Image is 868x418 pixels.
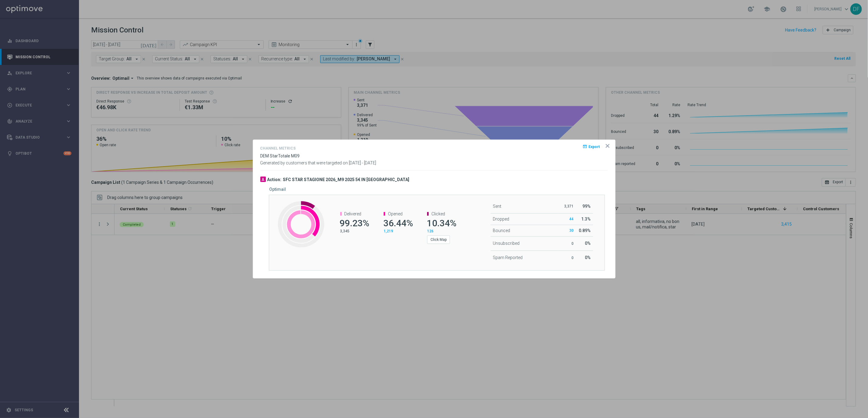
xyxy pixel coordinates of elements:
[493,217,509,221] span: Dropped
[561,255,574,260] p: 0
[583,144,588,149] i: open_in_browser
[260,177,266,182] div: A
[427,218,456,228] span: 10.34%
[427,229,434,233] span: 126
[283,177,410,182] h3: SFC STAR STAGIONE 2026_M9 2025 5€ IN [GEOGRAPHIC_DATA]
[260,160,348,165] span: Generated by customers that were targeted on
[340,229,369,234] p: 3,345
[605,143,611,149] opti-icon: icon
[581,217,591,221] span: 1.3%
[431,211,445,216] span: Clicked
[267,177,282,182] h3: Action:
[269,187,286,192] h5: Optimail
[493,241,520,246] span: Unsubscribed
[384,229,393,233] span: 1,219
[260,146,296,150] h4: Channel Metrics
[561,241,574,246] p: 0
[585,241,591,246] span: 0%
[589,145,600,149] span: Export
[427,235,450,244] button: Click Map
[345,211,362,216] span: Delivered
[388,211,403,216] span: Opened
[260,153,300,158] span: DEM StarTotale M09
[582,143,601,150] button: open_in_browser Export
[585,255,591,260] span: 0%
[569,217,574,221] span: 44
[349,160,376,165] span: [DATE] - [DATE]
[569,228,574,233] span: 30
[340,218,369,228] span: 99.23%
[582,204,591,209] span: 99%
[493,204,502,209] span: Sent
[493,255,523,260] span: Spam Reported
[383,218,413,228] span: 36.44%
[579,228,591,233] span: 0.89%
[493,228,510,233] span: Bounced
[561,204,574,209] p: 3,371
